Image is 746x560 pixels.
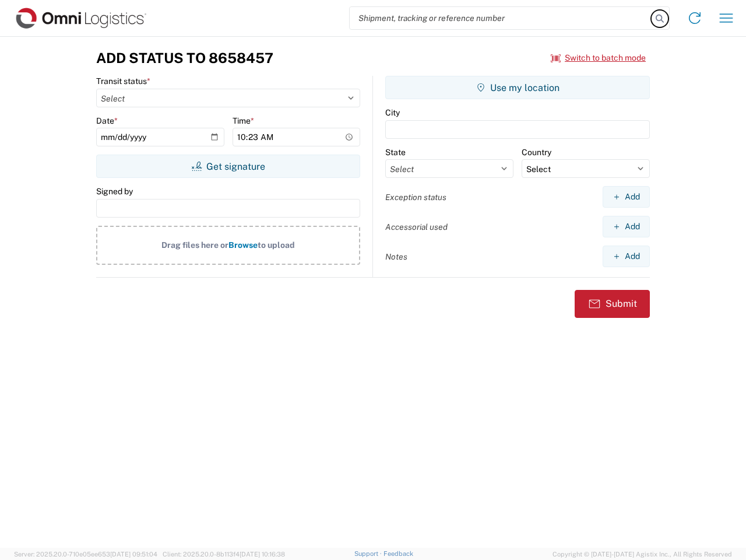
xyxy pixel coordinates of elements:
[385,251,407,262] label: Notes
[96,155,360,178] button: Get signature
[354,550,383,557] a: Support
[240,551,285,558] span: [DATE] 10:16:38
[163,551,285,558] span: Client: 2025.20.0-8b113f4
[233,116,254,126] label: Time
[14,551,157,558] span: Server: 2025.20.0-710e05ee653
[96,116,118,126] label: Date
[603,186,650,208] button: Add
[228,240,258,250] span: Browse
[522,147,551,157] label: Country
[96,50,273,66] h3: Add Status to 8658457
[575,290,650,318] button: Submit
[385,192,446,202] label: Exception status
[258,240,295,250] span: to upload
[96,186,133,197] label: Signed by
[385,222,448,232] label: Accessorial used
[551,48,646,68] button: Switch to batch mode
[603,246,650,267] button: Add
[383,550,413,557] a: Feedback
[385,76,650,99] button: Use my location
[603,216,650,237] button: Add
[110,551,157,558] span: [DATE] 09:51:04
[96,76,150,86] label: Transit status
[385,107,400,118] label: City
[350,7,652,29] input: Shipment, tracking or reference number
[385,147,406,157] label: State
[161,240,228,250] span: Drag files here or
[553,549,732,559] span: Copyright © [DATE]-[DATE] Agistix Inc., All Rights Reserved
